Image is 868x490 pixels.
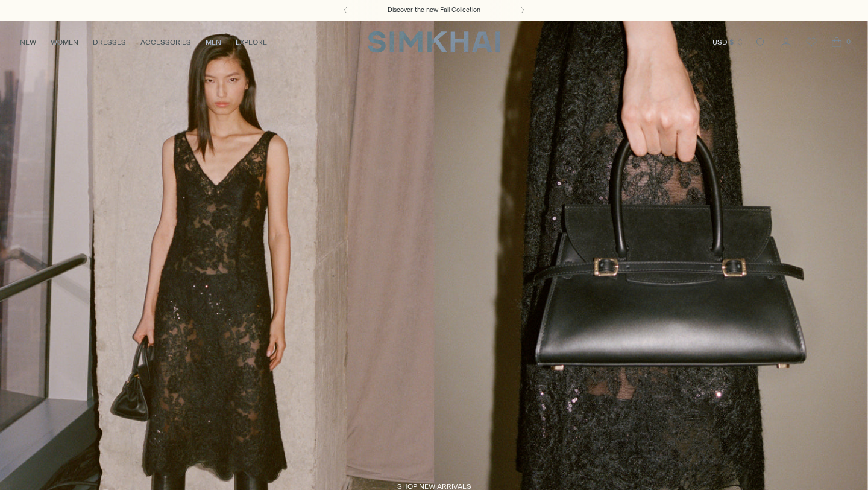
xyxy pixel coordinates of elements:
a: EXPLORE [236,29,267,56]
a: Open search modal [749,30,773,54]
button: USD $ [712,29,744,56]
a: Wishlist [799,30,823,54]
a: Open cart modal [825,30,849,54]
a: Discover the new Fall Collection [388,5,480,15]
a: DRESSES [93,29,126,56]
a: NEW [20,29,36,56]
a: ACCESSORIES [140,29,191,56]
a: MEN [206,29,221,56]
a: SIMKHAI [368,30,500,54]
a: Go to the account page [774,30,798,54]
span: 0 [843,36,854,47]
a: WOMEN [51,29,78,56]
